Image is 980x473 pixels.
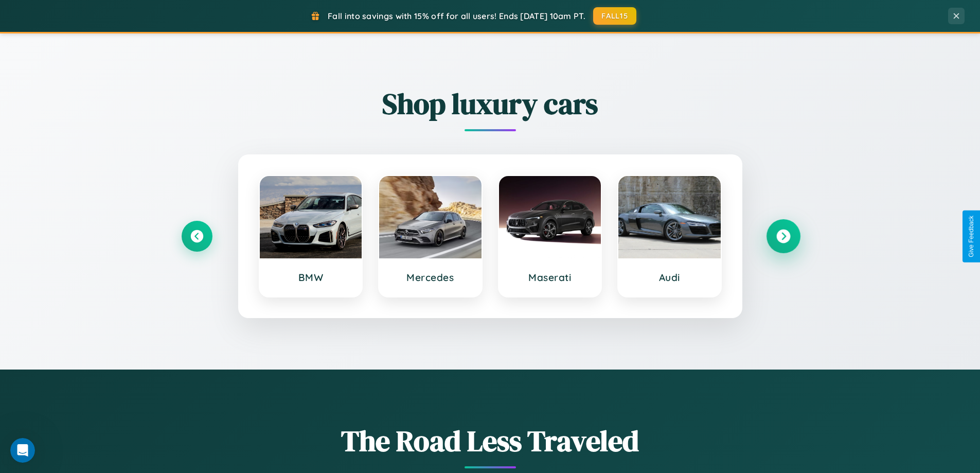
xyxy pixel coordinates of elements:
[629,271,710,284] h3: Audi
[182,84,799,124] h2: Shop luxury cars
[968,216,975,257] div: Give Feedback
[10,438,35,463] iframe: Intercom live chat
[328,11,585,21] span: Fall into savings with 15% off for all users! Ends [DATE] 10am PT.
[182,421,799,461] h1: The Road Less Traveled
[389,271,471,284] h3: Mercedes
[270,271,352,284] h3: BMW
[509,271,591,284] h3: Maserati
[593,7,636,25] button: FALL15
